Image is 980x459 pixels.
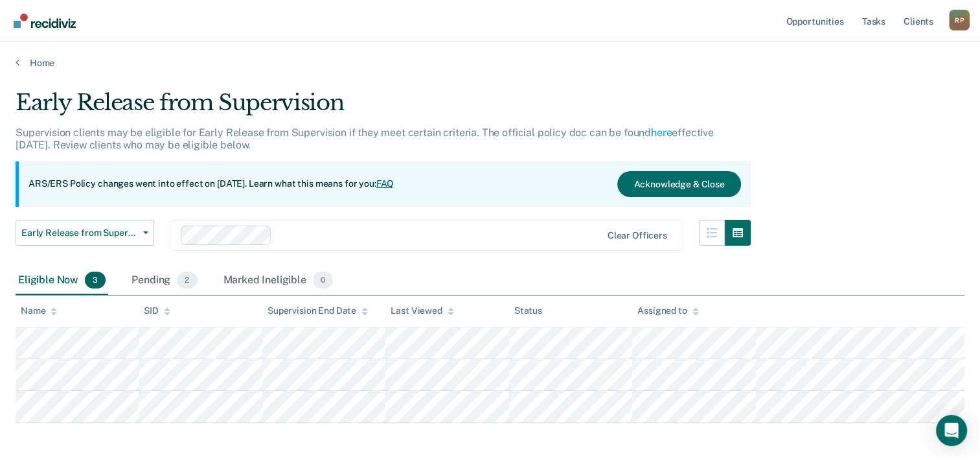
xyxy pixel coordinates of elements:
[16,126,714,151] p: Supervision clients may be eligible for Early Release from Supervision if they meet certain crite...
[608,230,667,241] div: Clear officers
[949,10,970,30] button: Profile dropdown button
[177,272,197,288] span: 2
[144,305,170,316] div: SID
[16,57,964,69] a: Home
[936,415,967,446] div: Open Intercom Messenger
[651,126,672,139] a: here
[949,10,970,30] div: R P
[376,178,394,189] a: FAQ
[221,266,336,295] div: Marked Ineligible0
[391,305,453,316] div: Last Viewed
[637,305,698,316] div: Assigned to
[313,272,333,288] span: 0
[16,220,154,246] button: Early Release from Supervision
[514,305,542,316] div: Status
[16,89,751,126] div: Early Release from Supervision
[21,228,138,239] span: Early Release from Supervision
[129,266,199,295] div: Pending2
[85,272,106,288] span: 3
[21,305,57,316] div: Name
[28,178,394,191] p: ARS/ERS Policy changes went into effect on [DATE]. Learn what this means for you:
[268,305,368,316] div: Supervision End Date
[14,14,76,28] img: Recidiviz
[617,171,740,197] button: Acknowledge & Close
[16,266,108,295] div: Eligible Now3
